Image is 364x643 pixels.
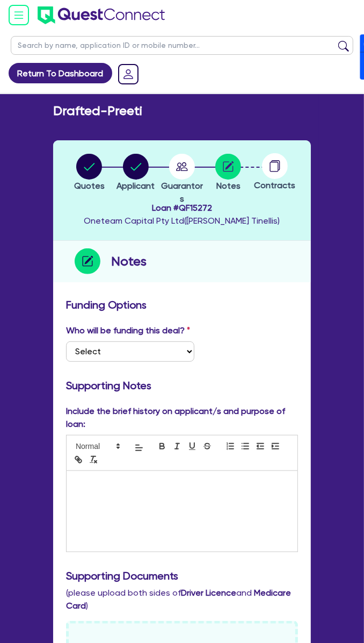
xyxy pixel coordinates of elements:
[117,181,155,191] span: Applicant
[53,103,142,119] h2: Drafted - Preeti
[161,181,203,204] span: Guarantors
[38,6,165,24] img: quest-connect-logo-blue
[74,181,105,191] span: Quotes
[9,63,112,83] a: Return To Dashboard
[66,405,298,431] label: Include the brief history on applicant/s and purpose of loan:
[66,569,298,582] h3: Supporting Documents
[159,153,205,206] button: Guarantors
[66,379,298,392] h3: Supporting Notes
[215,153,242,193] button: Notes
[66,298,298,311] h3: Funding Options
[9,5,29,25] img: icon-menu-open
[116,153,155,193] button: Applicant
[11,36,353,55] input: Search by name, application ID or mobile number...
[111,252,147,271] h2: Notes
[84,216,280,226] span: Oneteam Capital Pty Ltd ( [PERSON_NAME] Tinellis )
[216,181,241,191] span: Notes
[181,588,236,598] b: Driver Licence
[75,248,100,274] img: step-icon
[74,153,105,193] button: Quotes
[254,180,295,190] span: Contracts
[66,588,291,611] span: (please upload both sides of and )
[66,324,190,337] label: Who will be funding this deal?
[84,202,280,215] span: Loan # QF15272
[114,60,142,88] a: Dropdown toggle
